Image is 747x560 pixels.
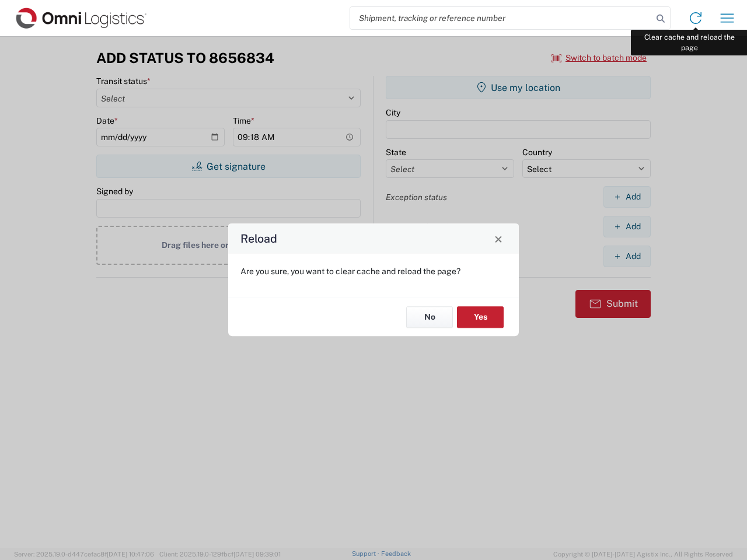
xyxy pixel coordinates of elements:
h4: Reload [240,230,277,247]
button: Yes [457,306,504,328]
button: Close [490,230,507,247]
button: No [406,306,453,328]
input: Shipment, tracking or reference number [350,7,652,29]
p: Are you sure, you want to clear cache and reload the page? [240,266,507,276]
